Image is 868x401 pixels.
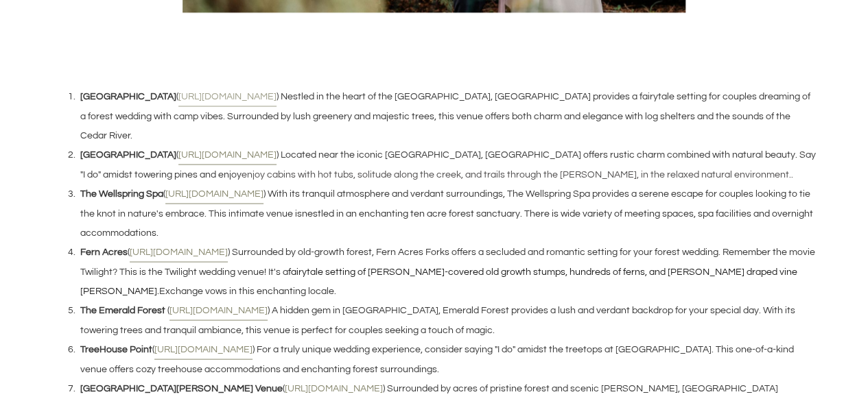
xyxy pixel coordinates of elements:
u: [URL][DOMAIN_NAME] [154,339,253,359]
strong: [GEOGRAPHIC_DATA] [80,149,176,159]
strong: TreeHouse Point [80,344,152,354]
li: ( ) Located near the iconic [GEOGRAPHIC_DATA], [GEOGRAPHIC_DATA] offers rustic charm combined wit... [66,145,817,184]
strong: The Emerald Forest [80,305,165,315]
a: [URL][DOMAIN_NAME] [130,247,228,256]
a: [URL][DOMAIN_NAME] [154,344,253,354]
li: ( ) With its tranquil atmosphere and verdant surroundings, The Wellspring Spa provides a serene e... [66,184,817,242]
a: [URL][DOMAIN_NAME] [178,149,277,159]
u: [URL][DOMAIN_NAME] [169,300,268,320]
li: ( ) A hidden gem in [GEOGRAPHIC_DATA], Emerald Forest provides a lush and verdant backdrop for yo... [66,300,817,339]
strong: The Wellspring Spa [80,189,163,198]
a: [URL][DOMAIN_NAME] [169,305,268,315]
li: ( ) Nestled in the heart of the [GEOGRAPHIC_DATA], [GEOGRAPHIC_DATA] provides a fairytale setting... [66,86,817,145]
strong: [GEOGRAPHIC_DATA] [80,91,176,101]
span: fairytale setting of [PERSON_NAME]-covered old growth stumps, hundreds of ferns, and [PERSON_NAME... [80,267,799,295]
li: ( ) Surrounded by old-growth forest, Fern Acres Forks offers a secluded and romantic setting for ... [66,242,817,300]
a: [URL][DOMAIN_NAME] [178,91,277,101]
strong: [GEOGRAPHIC_DATA][PERSON_NAME] Venue [80,383,283,393]
li: ( ) For a truly unique wedding experience, consider saying "I do" amidst the treetops at [GEOGRAP... [66,339,817,378]
span: enjoy cabins with hot tubs, solitude along the creek, and trails through the [PERSON_NAME], in th... [242,169,793,179]
a: [URL][DOMAIN_NAME] [285,383,383,393]
span: nestled in an enchanting ten acre forest sanctuary. There is wide variety of meeting spaces, spa ... [80,208,815,237]
u: [URL][DOMAIN_NAME] [130,242,228,262]
u: [URL][DOMAIN_NAME] [178,86,277,106]
u: [URL][DOMAIN_NAME] [178,145,277,165]
u: [URL][DOMAIN_NAME] [165,184,263,204]
strong: Fern Acres [80,247,128,256]
a: [URL][DOMAIN_NAME] [165,189,263,198]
